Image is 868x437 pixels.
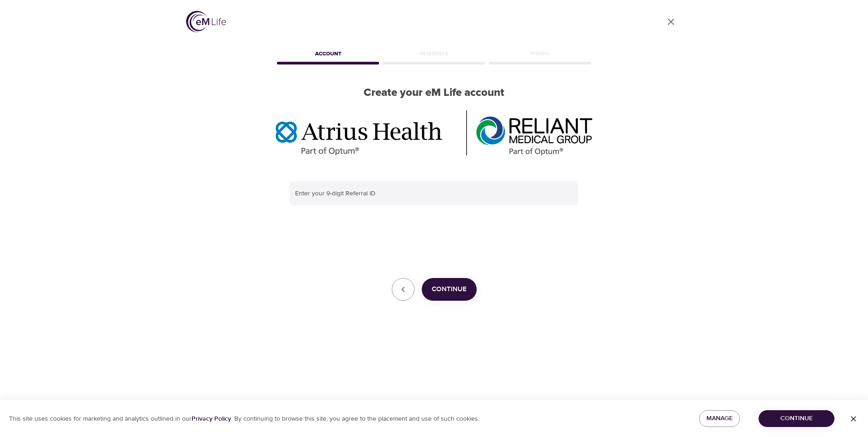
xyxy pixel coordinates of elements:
[766,413,827,424] span: Continue
[276,110,592,156] img: Optum%20MA_AtriusReliant.png
[699,410,740,427] button: Manage
[759,410,834,427] button: Continue
[275,86,593,99] h2: Create your eM Life account
[186,11,226,32] img: logo
[422,278,477,301] button: Continue
[706,413,733,424] span: Manage
[660,11,682,33] a: close
[432,283,467,295] span: Continue
[192,415,231,423] a: Privacy Policy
